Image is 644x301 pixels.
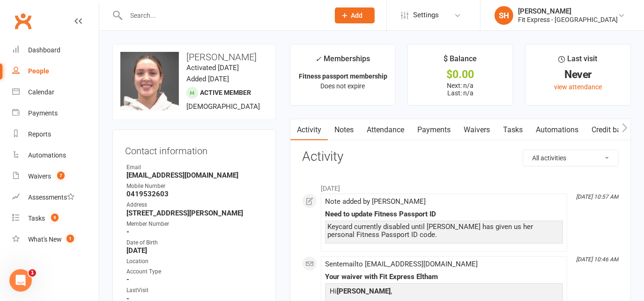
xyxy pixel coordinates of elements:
a: view attendance [554,83,602,91]
span: Sent email to [EMAIL_ADDRESS][DOMAIN_NAME] [325,260,478,268]
div: Date of Birth [126,238,263,247]
i: [DATE] 10:46 AM [576,256,618,263]
a: Activity [290,119,328,141]
a: Payments [12,103,99,124]
strong: [DATE] [126,246,263,255]
span: Settings [413,5,439,26]
div: LastVisit [126,286,263,295]
i: [DATE] 10:57 AM [576,193,618,200]
div: Fit Express - [GEOGRAPHIC_DATA] [518,15,618,24]
div: Member Number [126,220,263,229]
a: Payments [411,119,457,141]
a: Clubworx [11,9,35,33]
div: Tasks [28,215,45,222]
strong: 0419532603 [126,190,263,198]
a: Automations [12,145,99,166]
a: Tasks [496,119,529,141]
h3: Activity [302,150,619,164]
div: Note added by [PERSON_NAME] [325,198,563,206]
div: Never [534,70,622,79]
iframe: Intercom live chat [9,269,32,292]
div: Automations [28,151,66,159]
a: Waivers [457,119,496,141]
span: 9 [51,214,59,222]
p: Hi , [327,286,561,299]
div: Reports [28,130,51,138]
input: Search... [123,9,323,22]
span: [DEMOGRAPHIC_DATA] [186,102,260,111]
div: Need to update Fitness Passport ID [325,210,563,218]
div: Payments [28,109,58,117]
div: Keycard currently disabled until [PERSON_NAME] has given us her personal Fitness Passport ID code. [327,223,561,239]
div: $0.00 [416,70,504,79]
div: Email [126,163,263,172]
a: Dashboard [12,40,99,61]
div: Your waiver with Fit Express Eltham [325,273,563,281]
time: Added [DATE] [186,75,229,83]
strong: [STREET_ADDRESS][PERSON_NAME] [126,209,263,217]
a: Reports [12,124,99,145]
a: Attendance [360,119,411,141]
i: ✓ [315,55,321,64]
strong: - [126,228,263,236]
h3: Contact information [125,142,263,156]
strong: Fitness passport membership [299,72,387,80]
p: Next: n/a Last: n/a [416,82,504,97]
a: Notes [328,119,360,141]
div: Last visit [559,53,598,70]
a: Calendar [12,82,99,103]
a: Waivers 7 [12,166,99,187]
strong: [EMAIL_ADDRESS][DOMAIN_NAME] [126,171,263,179]
div: Memberships [315,53,370,70]
a: People [12,61,99,82]
div: What's New [28,236,62,243]
span: 1 [67,235,74,243]
div: Account Type [126,267,263,276]
span: Active member [200,89,251,96]
div: Assessments [28,193,74,201]
div: Dashboard [28,46,60,54]
a: Assessments [12,187,99,208]
div: $ Balance [444,53,477,70]
strong: [PERSON_NAME] [337,287,391,295]
img: image1744073257.png [120,52,179,110]
span: 1 [29,269,36,277]
strong: - [126,275,263,284]
span: Does not expire [320,82,365,90]
h3: [PERSON_NAME] [120,52,268,62]
div: Location [126,257,263,266]
div: Calendar [28,88,54,96]
a: Tasks 9 [12,208,99,229]
div: [PERSON_NAME] [518,7,618,15]
time: Activated [DATE] [186,64,239,72]
div: Waivers [28,172,51,180]
span: Add [351,12,363,19]
div: SH [495,6,513,25]
div: Mobile Number [126,182,263,191]
button: Add [335,7,375,23]
a: Automations [529,119,585,141]
div: People [28,67,49,75]
div: Address [126,201,263,209]
li: [DATE] [302,179,619,193]
a: What's New1 [12,229,99,250]
span: 7 [57,172,65,179]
